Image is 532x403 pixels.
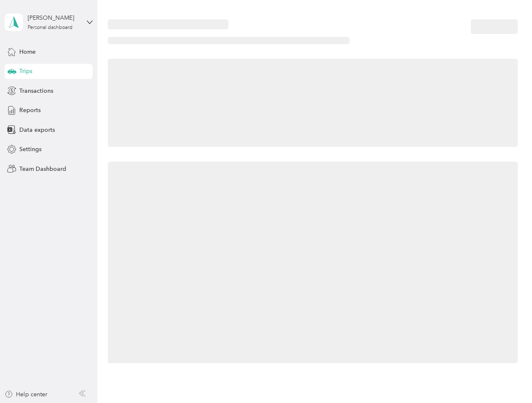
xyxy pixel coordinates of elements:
[19,126,55,134] span: Data exports
[28,25,73,30] div: Personal dashboard
[19,47,36,56] span: Home
[19,67,32,76] span: Trips
[19,145,42,154] span: Settings
[5,390,47,399] button: Help center
[28,13,80,22] div: [PERSON_NAME]
[19,106,41,115] span: Reports
[485,356,532,403] iframe: Everlance-gr Chat Button Frame
[19,165,66,173] span: Team Dashboard
[19,86,53,95] span: Transactions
